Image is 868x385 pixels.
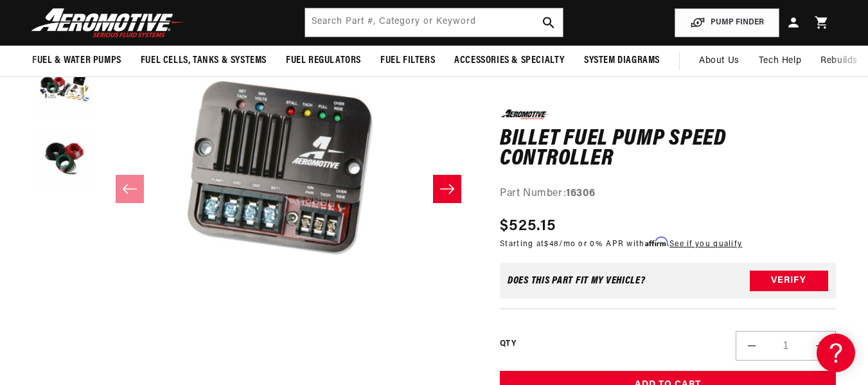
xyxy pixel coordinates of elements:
summary: Accessories & Specialty [445,46,574,76]
div: Does This part fit My vehicle? [508,276,646,286]
input: Search by Part Number, Category or Keyword [305,8,563,37]
p: Starting at /mo or 0% APR with . [500,238,742,250]
span: Affirm [645,237,668,247]
span: Rebuilds [820,54,858,68]
summary: Fuel & Water Pumps [22,46,131,76]
span: Accessories & Specialty [454,54,565,67]
a: See if you qualify - Learn more about Affirm Financing (opens in modal) [669,240,742,248]
summary: Tech Help [749,46,811,76]
span: $525.15 [500,215,556,238]
span: $48 [544,240,559,248]
span: Tech Help [759,54,801,68]
summary: Fuel Regulators [276,46,371,76]
a: About Us [689,46,749,76]
h1: Billet Fuel Pump Speed Controller [500,129,836,169]
summary: Rebuilds [811,46,867,76]
button: Load image 3 in gallery view [32,127,96,192]
button: Slide right [433,175,461,203]
label: QTY [500,338,516,349]
button: Slide left [116,175,144,203]
span: Fuel Cells, Tanks & Systems [141,54,267,67]
summary: System Diagrams [574,46,669,76]
summary: Fuel Cells, Tanks & Systems [131,46,276,76]
span: System Diagrams [584,54,660,67]
span: Fuel Regulators [286,54,361,67]
span: About Us [699,56,740,66]
button: search button [535,8,563,37]
strong: 16306 [566,188,595,198]
div: Part Number: [500,185,836,202]
button: Verify [750,271,828,291]
button: Load image 2 in gallery view [32,57,96,121]
span: Fuel Filters [380,54,435,67]
summary: Fuel Filters [371,46,445,76]
img: Aeromotive [28,8,188,38]
span: Fuel & Water Pumps [32,54,121,67]
button: PUMP FINDER [675,8,779,37]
